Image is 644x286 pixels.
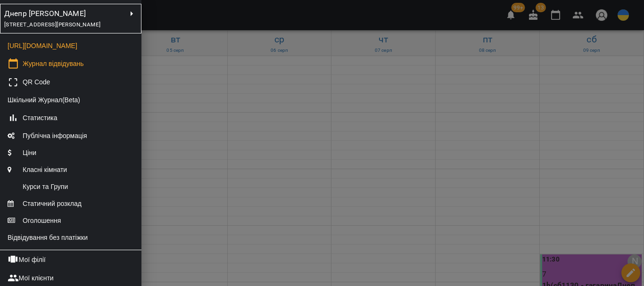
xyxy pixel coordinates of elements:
span: Відвідування без платіжки [8,233,88,242]
span: [STREET_ADDRESS][PERSON_NAME] [4,21,100,28]
span: Журнал відвідувань [23,59,84,68]
span: Курси та Групи [8,182,68,191]
p: Днепр [PERSON_NAME] [4,8,105,19]
a: [URL][DOMAIN_NAME] [8,42,77,49]
span: Шкільний Журнал(Beta) [8,95,80,105]
span: Оголошення [8,216,61,225]
span: Класні кімнати [8,165,67,174]
span: Публічна інформація [8,131,87,140]
span: Ціни [8,148,36,157]
span: Статистика [23,113,58,123]
span: QR Code [23,77,50,87]
span: Статичний розклад [8,199,82,208]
